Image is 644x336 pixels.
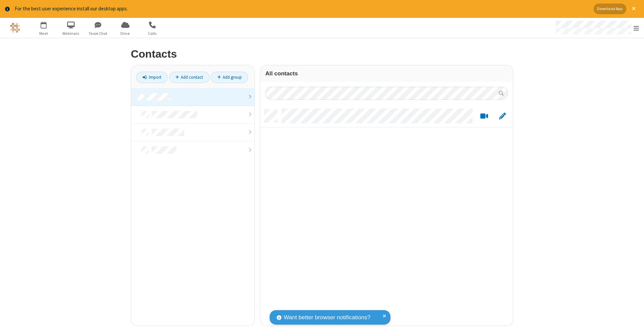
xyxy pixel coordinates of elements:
button: Download App [594,4,626,14]
button: Logo [2,18,28,38]
button: Close alert [629,4,639,14]
div: Open menu [549,18,644,38]
div: For the best user experience install our desktop apps. [15,5,589,13]
h2: Contacts [131,48,513,60]
span: Want better browser notifications? [284,313,370,322]
span: Webinars [58,30,84,37]
a: Import [136,72,168,83]
span: Meet [31,30,56,37]
div: grid [260,105,513,326]
button: Start a video meeting [478,112,491,120]
span: Drive [113,30,138,37]
span: Team Chat [86,30,111,37]
span: Calls [140,30,165,37]
a: Add group [211,72,248,83]
a: Add contact [169,72,210,83]
button: Edit [496,112,509,120]
h3: All contacts [265,70,508,77]
img: QA Selenium DO NOT DELETE OR CHANGE [10,23,20,33]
